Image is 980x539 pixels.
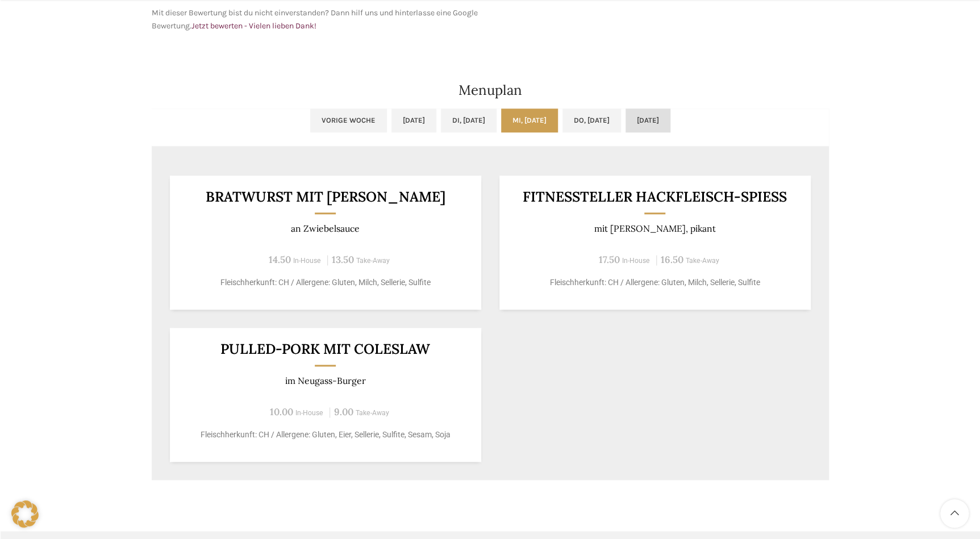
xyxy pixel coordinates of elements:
span: 16.50 [661,253,683,266]
a: Do, [DATE] [562,108,621,132]
h3: BRATWURST MIT [PERSON_NAME] [184,190,467,204]
span: 17.50 [599,253,620,266]
a: [DATE] [625,108,670,132]
a: Scroll to top button [940,499,969,528]
a: [DATE] [391,108,436,132]
p: Fleischherkunft: CH / Allergene: Gluten, Eier, Sellerie, Sulfite, Sesam, Soja [184,429,467,441]
span: Take-Away [686,257,719,265]
h3: Fitnessteller Hackfleisch-Spiess [513,190,796,204]
span: Take-Away [356,257,390,265]
a: Vorige Woche [310,108,387,132]
span: 10.00 [270,406,293,418]
p: Fleischherkunft: CH / Allergene: Gluten, Milch, Sellerie, Sulfite [184,277,467,289]
span: 9.00 [334,406,353,418]
a: Di, [DATE] [441,108,497,132]
h3: Pulled-Pork mit Coleslaw [184,342,467,356]
p: im Neugass-Burger [184,375,467,386]
p: an Zwiebelsauce [184,223,467,234]
h2: Menuplan [152,83,829,97]
a: Mi, [DATE] [501,108,558,132]
span: 13.50 [332,253,354,266]
span: In-House [622,257,650,265]
p: Fleischherkunft: CH / Allergene: Gluten, Milch, Sellerie, Sulfite [513,277,796,289]
a: Jetzt bewerten - Vielen lieben Dank! [191,21,316,31]
p: mit [PERSON_NAME], pikant [513,223,796,234]
span: 14.50 [269,253,291,266]
p: Mit dieser Bewertung bist du nicht einverstanden? Dann hilf uns und hinterlasse eine Google Bewer... [152,7,485,32]
span: Take-Away [356,409,389,417]
span: In-House [293,257,321,265]
span: In-House [295,409,323,417]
